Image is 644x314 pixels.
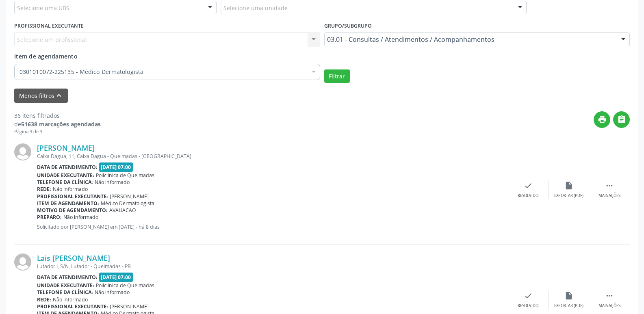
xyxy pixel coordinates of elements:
span: 0301010072-225135 - Médico Dermatologista [20,68,307,76]
label: Grupo/Subgrupo [324,20,372,32]
i: print [598,115,607,124]
b: Unidade executante: [37,282,94,289]
b: Profissional executante: [37,303,108,310]
b: Item de agendamento: [37,200,99,207]
i: insert_drive_file [564,291,573,300]
div: de [14,120,101,128]
div: 36 itens filtrados [14,111,101,120]
img: img [14,253,31,271]
b: Profissional executante: [37,193,108,200]
b: Preparo: [37,214,62,221]
b: Motivo de agendamento: [37,207,108,214]
span: Selecione uma UBS [17,4,69,12]
span: Não informado [95,179,130,186]
span: [PERSON_NAME] [110,193,149,200]
img: img [14,143,31,160]
span: Não informado [53,296,88,303]
span: Não informado [63,214,98,221]
div: Lutador I, S/N, Lutador - Queimadas - PB [37,263,508,270]
div: Resolvido [518,303,538,309]
div: Exportar (PDF) [554,193,583,199]
b: Rede: [37,296,51,303]
div: Caixa Dagua, 11, Caixa Dagua - Queimadas - [GEOGRAPHIC_DATA] [37,153,508,160]
span: 03.01 - Consultas / Atendimentos / Acompanhamentos [327,35,614,43]
span: [DATE] 07:00 [99,273,133,282]
div: Página 3 de 3 [14,128,101,135]
span: Selecione uma unidade [223,4,288,12]
i:  [605,181,614,190]
i: keyboard_arrow_up [54,91,63,100]
p: Solicitado por [PERSON_NAME] em [DATE] - há 8 dias [37,223,508,230]
i: check [524,181,533,190]
i:  [605,291,614,300]
div: Mais ações [598,193,620,199]
b: Telefone da clínica: [37,179,93,186]
span: [PERSON_NAME] [110,303,149,310]
i:  [617,115,626,124]
i: insert_drive_file [564,181,573,190]
a: Lais [PERSON_NAME] [37,253,110,262]
b: Data de atendimento: [37,164,98,171]
button: print [594,111,610,128]
span: Policlinica de Queimadas [96,172,154,179]
div: Exportar (PDF) [554,303,583,309]
b: Unidade executante: [37,172,94,179]
button:  [613,111,630,128]
a: [PERSON_NAME] [37,143,95,152]
span: Policlinica de Queimadas [96,282,154,289]
b: Data de atendimento: [37,274,98,281]
b: Telefone da clínica: [37,289,93,296]
button: Filtrar [324,69,350,83]
button: Menos filtroskeyboard_arrow_up [14,89,68,103]
span: AVALIACAO [109,207,136,214]
label: PROFISSIONAL EXECUTANTE [14,20,84,32]
span: Item de agendamento [14,52,78,60]
span: Não informado [53,186,88,193]
div: Resolvido [518,193,538,199]
strong: 51638 marcações agendadas [21,120,101,128]
span: Médico Dermatologista [101,200,154,207]
span: Não informado [95,289,130,296]
div: Mais ações [598,303,620,309]
b: Rede: [37,186,51,193]
span: [DATE] 07:00 [99,162,133,172]
i: check [524,291,533,300]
